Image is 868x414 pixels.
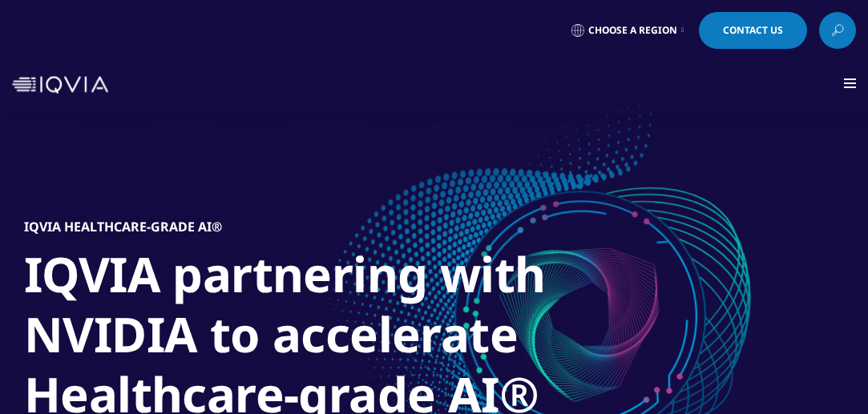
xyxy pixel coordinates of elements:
[12,76,108,94] img: IQVIA Healthcare Information Technology and Pharma Clinical Research Company
[699,12,807,49] a: Contact Us
[24,219,222,235] h5: IQVIA Healthcare-grade AI®
[588,24,677,37] span: Choose a Region
[723,26,783,35] span: Contact Us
